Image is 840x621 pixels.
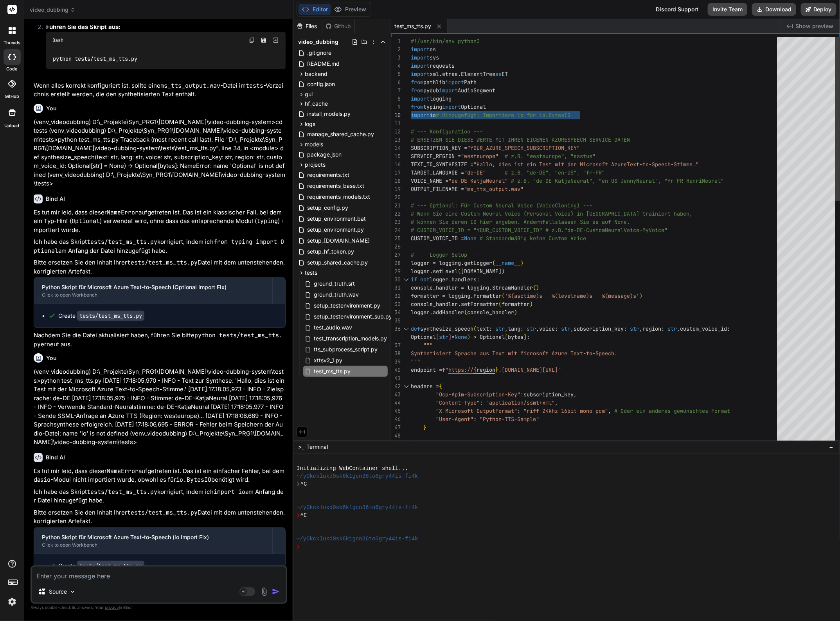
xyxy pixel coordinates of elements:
button: Python Skript für Microsoft Azure Text-to-Speech (Optional Import Fix)Click to open Workbench [34,278,272,304]
span: Path [464,79,477,86]
div: 11 [391,119,401,128]
span: f" [442,366,448,373]
span: requests [430,62,455,69]
span: "ms_tts_output.wav" [464,185,523,193]
img: attachment [260,587,269,596]
div: 31 [391,284,401,292]
div: Create [58,312,144,320]
span: import [411,70,430,77]
span: backend [305,70,327,78]
span: # Oder ein anderes gewünschtes Format [614,407,730,414]
span: # CUSTOM_VOICE_ID = "YOUR_CUSTOM_VOICE_ID" # z.B. [411,227,564,234]
div: 39 [391,358,401,366]
span: : [520,325,523,332]
div: 34 [391,308,401,317]
span: Text-to-Speech-Stimme." [627,161,699,168]
span: ] [448,333,451,340]
span: package.json [306,150,342,159]
img: Open in Browser [272,37,279,44]
span: Show preview [795,22,834,30]
div: 24 [391,226,401,234]
span: TEXT_TO_SYNTHESIZE = [411,161,473,168]
span: os [430,46,436,53]
span: zure Text-to-Speech. [555,350,617,357]
span: subscription_key [523,391,574,398]
span: tts_subprocess_script.py [313,345,378,354]
code: tests [246,82,263,90]
div: 16 [391,160,401,169]
span: # --- Konfiguration --- [411,128,483,135]
span: str [495,325,505,332]
span: : [477,276,480,283]
div: 41 [391,374,401,382]
span: config.json [306,79,336,89]
div: 37 [391,341,401,349]
code: tests/test_ms_tts.py [127,259,198,266]
div: 7 [391,86,401,95]
div: 44 [391,399,401,407]
span: "YOUR_AZURE_SPEECH_SUBSCRIPTION_KEY" [467,144,580,151]
span: test_ms_tts.py [394,22,431,30]
span: "Content-Type" [436,399,480,406]
span: ) [530,301,533,308]
div: 18 [391,177,401,185]
span: : [480,399,483,406]
span: setup_environment.py [306,225,365,234]
span: ground_truth.wav [313,290,360,299]
span: region [642,325,661,332]
span: console_handler = logging.StreamHandler [411,284,533,291]
span: VOICE_NAME = [411,177,448,184]
button: Deploy [801,3,836,16]
span: # Standardmäßig keine Custom Voice [480,235,586,242]
span: "Hallo, dies ist ein Test mit der Microsoft Azure [473,161,627,168]
span: { [439,383,442,390]
span: # können Sie deren ID hier angeben. Andernfalls [411,218,558,225]
div: 48 [391,432,401,440]
span: ( [492,259,495,266]
span: , [570,325,574,332]
img: settings [5,595,19,608]
span: logger.setLevel [411,268,458,275]
span: console_handler.setFormatter [411,301,498,308]
div: 28 [391,259,401,267]
span: pydub [423,87,439,94]
h6: Bind AI [46,454,65,461]
span: video_dubbing [30,6,76,14]
span: logs [305,120,315,128]
span: hf_cache [305,100,328,108]
button: Save file [258,35,269,46]
span: [ [436,333,439,340]
span: import [442,103,461,110]
span: setup_[DOMAIN_NAME] [306,236,371,245]
img: icon [272,588,280,596]
div: 19 [391,185,401,193]
p: Ich habe das Skript korrigiert, indem ich am Anfang der Datei hinzugefügt habe. [34,238,286,255]
span: setup_config.py [306,203,349,212]
span: requirements_models.txt [306,192,371,202]
span: "Ocp-Apim-Subscription-Key" [436,391,520,398]
span: setup_shared_cache.py [306,258,369,267]
span: Optional [461,103,486,110]
span: "User-Agent" [436,416,473,423]
code: io [43,476,50,484]
span: : [489,325,492,332]
span: ( [473,325,477,332]
div: 36 [391,325,401,333]
span: formatter [502,301,530,308]
span: .gitignore [306,48,332,58]
label: threads [4,40,20,46]
span: requirements_base.txt [306,181,365,191]
span: : [555,325,558,332]
span: , [639,325,642,332]
span: console_handler [467,309,514,316]
span: not [420,276,430,283]
code: NameError [107,209,139,216]
span: -> Optional [470,333,505,340]
div: Python Skript für Microsoft Azure Text-to-Speech (io Import Fix) [42,533,264,541]
button: Python Skript für Microsoft Azure Text-to-Speech (io Import Fix)Click to open Workbench [34,528,272,554]
span: import [439,87,458,94]
span: setup_hf_token.py [306,247,355,256]
span: : [517,407,520,414]
div: 2 [391,45,401,54]
code: tests/test_ms_tts.py [87,238,157,246]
